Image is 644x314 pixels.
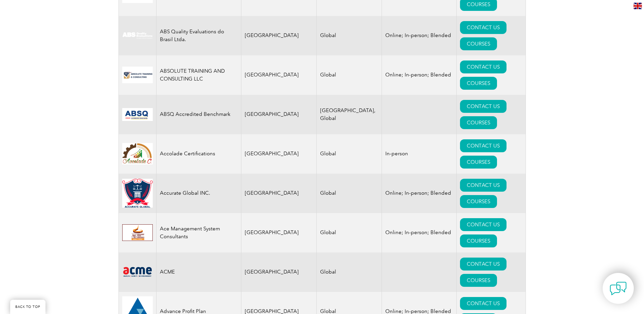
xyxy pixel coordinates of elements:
[460,195,497,208] a: COURSES
[460,218,507,231] a: CONTACT US
[241,174,317,213] td: [GEOGRAPHIC_DATA]
[610,280,627,297] img: contact-chat.png
[317,252,382,292] td: Global
[460,179,507,192] a: CONTACT US
[460,37,497,50] a: COURSES
[317,174,382,213] td: Global
[382,174,457,213] td: Online; In-person; Blended
[241,55,317,95] td: [GEOGRAPHIC_DATA]
[156,213,241,252] td: Ace Management System Consultants
[460,60,507,73] a: CONTACT US
[156,55,241,95] td: ABSOLUTE TRAINING AND CONSULTING LLC
[317,95,382,134] td: [GEOGRAPHIC_DATA], Global
[460,116,497,129] a: COURSES
[241,16,317,55] td: [GEOGRAPHIC_DATA]
[317,134,382,174] td: Global
[317,16,382,55] td: Global
[633,3,642,9] img: en
[156,252,241,292] td: ACME
[241,134,317,174] td: [GEOGRAPHIC_DATA]
[460,258,507,271] a: CONTACT US
[122,224,153,241] img: 306afd3c-0a77-ee11-8179-000d3ae1ac14-logo.jpg
[382,134,457,174] td: In-person
[460,274,497,287] a: COURSES
[122,108,153,121] img: cc24547b-a6e0-e911-a812-000d3a795b83-logo.png
[122,179,153,208] img: a034a1f6-3919-f011-998a-0022489685a1-logo.png
[122,266,153,278] img: 0f03f964-e57c-ec11-8d20-002248158ec2-logo.png
[241,95,317,134] td: [GEOGRAPHIC_DATA]
[382,55,457,95] td: Online; In-person; Blended
[460,297,507,310] a: CONTACT US
[122,32,153,39] img: c92924ac-d9bc-ea11-a814-000d3a79823d-logo.jpg
[317,213,382,252] td: Global
[156,134,241,174] td: Accolade Certifications
[156,174,241,213] td: Accurate Global INC.
[382,213,457,252] td: Online; In-person; Blended
[10,300,45,314] a: BACK TO TOP
[460,77,497,90] a: COURSES
[122,143,153,164] img: 1a94dd1a-69dd-eb11-bacb-002248159486-logo.jpg
[460,21,507,34] a: CONTACT US
[460,156,497,169] a: COURSES
[460,234,497,247] a: COURSES
[156,95,241,134] td: ABSQ Accredited Benchmark
[460,139,507,152] a: CONTACT US
[382,16,457,55] td: Online; In-person; Blended
[317,55,382,95] td: Global
[122,67,153,83] img: 16e092f6-eadd-ed11-a7c6-00224814fd52-logo.png
[241,252,317,292] td: [GEOGRAPHIC_DATA]
[156,16,241,55] td: ABS Quality Evaluations do Brasil Ltda.
[241,213,317,252] td: [GEOGRAPHIC_DATA]
[460,100,507,113] a: CONTACT US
